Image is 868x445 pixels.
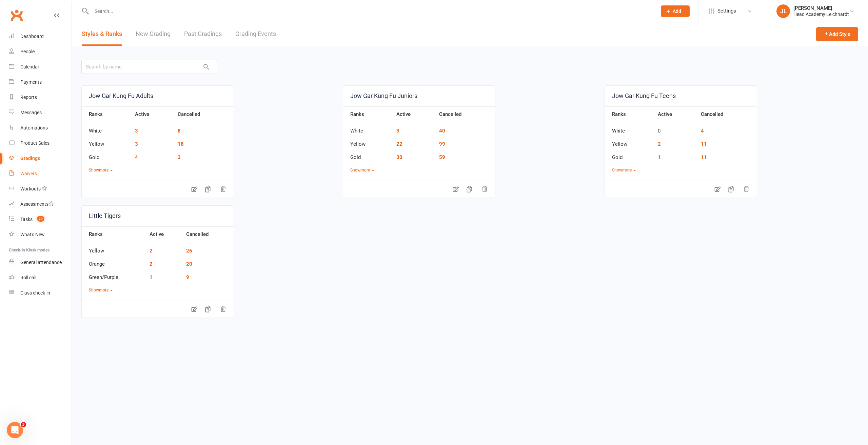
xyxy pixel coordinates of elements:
a: What's New [9,227,72,242]
a: Past Gradings [184,22,222,46]
a: New Grading [136,22,171,46]
button: Showmore [612,167,636,174]
a: Jow Gar Kung Fu Teens [605,86,757,106]
a: 20 [186,261,192,267]
a: 26 [186,248,192,254]
a: 2 [658,141,661,147]
a: Grading Events [235,22,276,46]
a: Dashboard [9,29,72,44]
div: General attendance [20,260,62,265]
span: 3 [21,422,26,427]
a: Waivers [9,166,72,181]
a: General attendance kiosk mode [9,255,72,270]
button: Add Style [816,27,858,41]
div: Dashboard [20,34,44,39]
a: 2 [178,154,181,160]
div: Roll call [20,275,36,280]
td: Green/Purple [82,268,146,282]
button: Showmore [89,167,113,174]
a: 2 [150,248,153,254]
th: Active [132,106,174,122]
a: 59 [439,154,445,160]
th: Active [654,106,697,122]
div: Assessments [20,201,54,207]
a: 11 [701,154,707,160]
th: Ranks [82,106,132,122]
div: JL [776,4,790,18]
button: Showmore [89,287,113,294]
a: 4 [135,154,138,160]
a: Workouts [9,181,72,197]
button: Add [661,5,690,17]
th: Cancelled [183,226,234,242]
a: 1 [658,154,661,160]
div: What's New [20,232,45,237]
td: Yellow [82,242,146,255]
div: Tasks [20,217,33,222]
a: 1 [150,274,153,280]
a: Styles & Ranks [82,22,122,46]
a: Automations [9,120,72,136]
a: 30 [396,154,402,160]
div: [PERSON_NAME] [793,5,849,11]
a: 8 [178,128,181,134]
td: Yellow [605,135,655,148]
a: Clubworx [8,7,25,24]
button: Showmore [350,167,374,174]
a: Product Sales [9,136,72,151]
a: People [9,44,72,59]
td: Gold [605,148,655,162]
a: Calendar [9,59,72,75]
a: 3 [135,141,138,147]
a: Jow Gar Kung Fu Adults [82,86,234,106]
a: 3 [135,128,138,134]
td: Orange [82,255,146,268]
div: Payments [20,79,42,85]
td: White [605,122,655,135]
div: Product Sales [20,140,50,146]
a: Class kiosk mode [9,285,72,301]
div: Reports [20,95,37,100]
th: Ranks [82,226,146,242]
div: Class check-in [20,290,50,296]
div: Head Academy Leichhardt [793,11,849,17]
a: Tasks 29 [9,212,72,227]
a: Messages [9,105,72,120]
a: 11 [701,141,707,147]
a: 4 [701,128,704,134]
a: 3 [396,128,399,134]
input: Search by name [81,60,217,74]
a: 99 [439,141,445,147]
input: Search... [90,6,652,16]
iframe: Intercom live chat [7,422,23,438]
span: Settings [717,3,736,19]
a: 40 [439,128,445,134]
td: White [343,122,393,135]
th: Cancelled [174,106,234,122]
td: Gold [82,148,132,162]
a: Assessments [9,197,72,212]
th: Active [393,106,436,122]
td: White [82,122,132,135]
a: 2 [150,261,153,267]
th: Cancelled [697,106,757,122]
div: Waivers [20,171,37,176]
a: Little Tigers [82,206,234,226]
a: Reports [9,90,72,105]
span: 29 [37,216,44,222]
a: 9 [186,274,189,280]
th: Cancelled [436,106,495,122]
td: Gold [343,148,393,162]
th: Active [146,226,183,242]
td: Yellow [82,135,132,148]
a: Jow Gar Kung Fu Juniors [343,86,495,106]
a: 22 [396,141,402,147]
th: Ranks [343,106,393,122]
a: Gradings [9,151,72,166]
div: Calendar [20,64,39,69]
div: People [20,49,35,54]
a: Roll call [9,270,72,285]
div: Gradings [20,156,40,161]
span: Add [673,8,681,14]
td: 0 [654,122,697,135]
